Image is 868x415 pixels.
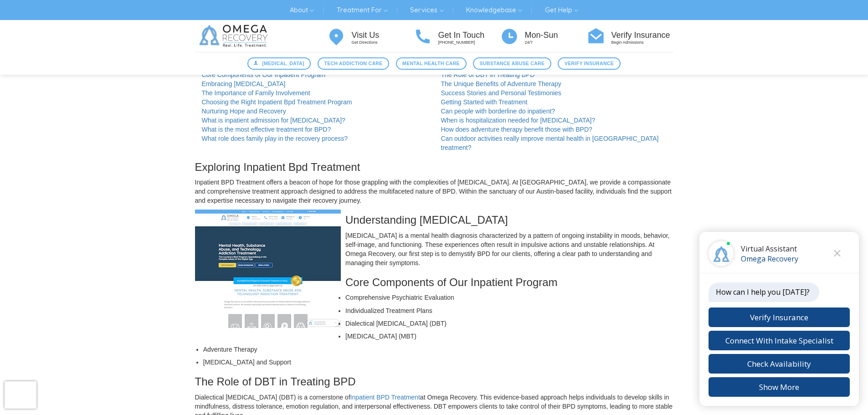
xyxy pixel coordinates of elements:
a: Nurturing Hope and Recovery [202,108,286,115]
a: The Unique Benefits of Adventure Therapy [441,80,561,87]
p: [PHONE_NUMBER] [438,40,500,46]
p: [MEDICAL_DATA] is a mental health diagnosis characterized by a pattern of ongoing instability in ... [195,231,673,267]
a: Core Components of Our Inpatient Program [202,71,326,78]
a: The Role of DBT in Treating BPD [441,71,535,78]
a: Can outdoor activities really improve mental health in [GEOGRAPHIC_DATA] treatment? [441,135,659,151]
a: Get In Touch [PHONE_NUMBER] [414,26,500,46]
a: Verify Insurance [558,57,620,70]
a: Mental Health Care [396,57,467,70]
li: Dialectical [MEDICAL_DATA] (DBT) [203,319,673,328]
a: Tech Addiction Care [318,57,389,70]
li: Individualized Treatment Plans [203,306,673,315]
a: Inpatient BPD Treatment [350,394,420,401]
a: What is inpatient admission for [MEDICAL_DATA]? [202,117,345,124]
h4: Get In Touch [438,31,500,40]
a: Visit Us Get Directions [327,26,414,46]
span: Mental Health Care [402,60,460,67]
h3: Core Components of Our Inpatient Program [195,277,673,288]
li: [MEDICAL_DATA] (MBT) [203,332,673,341]
a: About [283,3,321,17]
iframe: reCAPTCHA [5,381,36,409]
h4: Visit Us [352,31,414,40]
a: [MEDICAL_DATA] [247,57,311,70]
h4: Verify Insurance [611,31,673,40]
span: Tech Addiction Care [324,60,382,67]
a: How does adventure therapy benefit those with BPD? [441,126,592,133]
a: Get Help [538,3,585,17]
li: [MEDICAL_DATA] and Support [203,358,673,367]
a: What role does family play in the recovery process? [202,135,348,142]
a: Getting Started with Treatment [441,98,528,106]
a: When is hospitalization needed for [MEDICAL_DATA]? [441,117,596,124]
a: Treatment For [330,3,395,17]
li: Comprehensive Psychiatric Evaluation [203,293,673,302]
span: Substance Abuse Care [480,60,545,67]
a: The Importance of Family Involvement [202,89,310,97]
h3: Understanding [MEDICAL_DATA] [195,214,673,226]
a: What is the most effective treatment for BPD? [202,126,331,133]
a: Knowledgebase [459,3,529,17]
a: Embracing [MEDICAL_DATA] [202,80,286,87]
li: Adventure Therapy [203,345,673,354]
a: Choosing the Right Inpatient Bpd Treatment Program [202,98,352,106]
img: Omega Recovery [195,20,275,52]
p: Get Directions [352,40,414,46]
span: Verify Insurance [565,60,614,67]
a: Services [403,3,450,17]
img: Inpatient Bpd Treatment [195,210,341,328]
p: Inpatient BPD Treatment offers a beacon of hope for those grappling with the complexities of [MED... [195,178,673,205]
p: 24/7 [525,40,587,46]
h4: Mon-Sun [525,31,587,40]
a: Success Stories and Personal Testimonies [441,89,561,97]
a: Substance Abuse Care [473,57,551,70]
a: Verify Insurance Begin Admissions [587,26,673,46]
h3: Exploring Inpatient Bpd Treatment [195,161,673,173]
p: Begin Admissions [611,40,673,46]
span: [MEDICAL_DATA] [262,60,304,67]
a: Can people with borderline do inpatient? [441,108,555,115]
h3: The Role of DBT in Treating BPD [195,376,673,388]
